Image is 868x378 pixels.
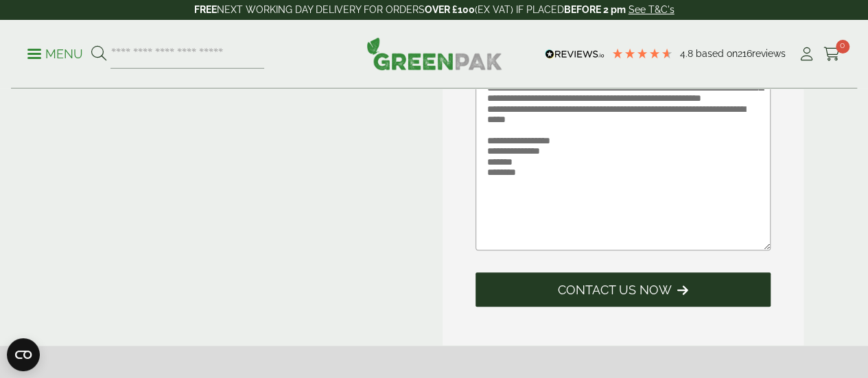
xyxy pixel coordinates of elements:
[752,48,786,59] span: reviews
[823,44,841,64] a: 0
[425,4,475,15] strong: OVER £100
[680,48,696,59] span: 4.8
[194,4,217,15] strong: FREE
[366,37,502,70] img: GreenPak Supplies
[629,4,675,15] a: See T&C's
[798,47,815,61] i: My Account
[823,47,841,61] i: Cart
[476,272,771,307] button: Contact Us Now
[611,47,673,60] div: 4.79 Stars
[27,46,83,62] p: Menu
[564,4,626,15] strong: BEFORE 2 pm
[558,283,672,298] span: Contact Us Now
[545,49,605,59] img: REVIEWS.io
[738,48,752,59] span: 216
[696,48,738,59] span: Based on
[836,40,849,54] span: 0
[27,46,83,60] a: Menu
[7,338,40,371] button: Open CMP widget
